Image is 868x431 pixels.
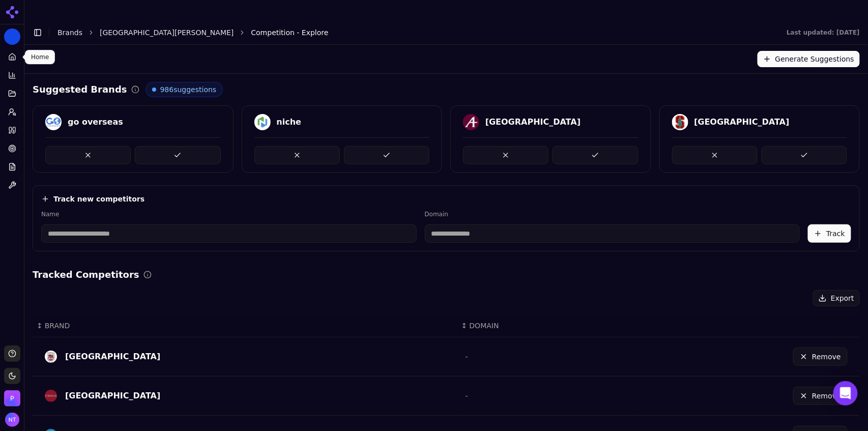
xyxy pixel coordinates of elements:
[251,27,328,38] span: Competition - Explore
[4,28,20,45] img: University of St. Thomas
[672,114,688,130] img: stanford
[485,116,581,128] div: [GEOGRAPHIC_DATA]
[461,321,632,331] div: ↕DOMAIN
[5,413,19,427] img: Nate Tower
[793,348,848,366] button: Remove
[65,390,160,402] div: [GEOGRAPHIC_DATA]
[4,390,20,407] button: Open organization switcher
[5,413,19,427] button: Open user button
[41,210,417,218] label: Name
[833,381,858,406] div: Open Intercom Messenger
[100,27,234,38] a: [GEOGRAPHIC_DATA][PERSON_NAME]
[466,353,468,361] span: -
[45,351,57,363] img: loyola university chicago
[277,116,302,128] div: niche
[793,387,848,405] button: Remove
[33,82,127,97] h2: Suggested Brands
[4,28,20,45] button: Current brand: University of St. Thomas
[4,390,20,407] img: Perrill
[33,314,457,337] th: BRAND
[425,210,800,218] label: Domain
[45,321,70,331] span: BRAND
[463,114,479,130] img: augsburg university
[25,50,55,64] div: Home
[45,114,62,130] img: go overseas
[37,321,453,331] div: ↕BRAND
[466,392,468,400] span: -
[53,194,144,204] h4: Track new competitors
[813,290,860,306] button: Export
[65,351,160,363] div: [GEOGRAPHIC_DATA]
[457,314,636,337] th: DOMAIN
[758,51,860,67] button: Generate Suggestions
[57,27,766,38] nav: breadcrumb
[470,321,499,331] span: DOMAIN
[45,390,57,402] img: fordham university
[160,84,217,95] span: 986 suggestions
[68,116,123,128] div: go overseas
[808,224,851,243] button: Track
[695,116,790,128] div: [GEOGRAPHIC_DATA]
[33,268,139,282] h2: Tracked Competitors
[787,28,860,37] div: Last updated: [DATE]
[57,28,82,37] a: Brands
[254,114,271,130] img: niche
